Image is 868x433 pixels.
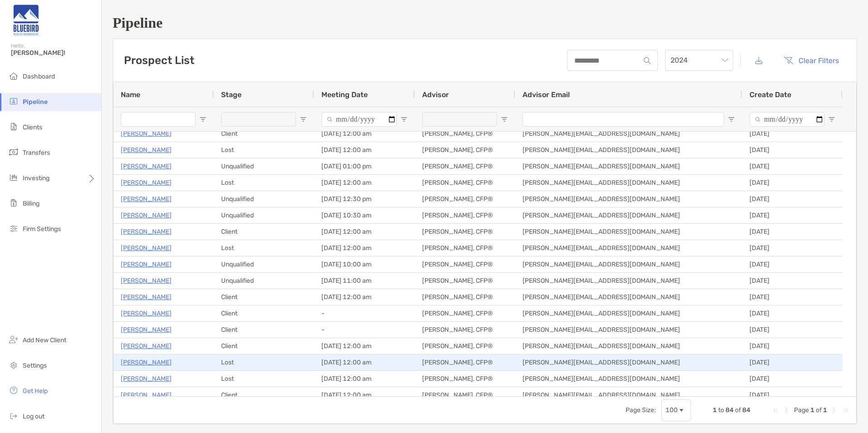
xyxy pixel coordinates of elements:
span: Advisor Email [523,90,570,99]
button: Open Filter Menu [199,116,207,123]
div: Lost [214,354,314,370]
div: [DATE] [742,142,843,158]
div: 100 [666,406,678,414]
div: [PERSON_NAME], CFP® [415,224,515,240]
div: [DATE] [742,240,843,256]
h3: Prospect List [124,54,194,67]
div: Lost [214,142,314,158]
span: [PERSON_NAME]! [11,49,96,57]
div: Lost [214,240,314,256]
span: Investing [23,174,49,182]
span: Page [794,406,809,414]
div: [DATE] 12:00 am [314,126,415,142]
p: [PERSON_NAME] [121,373,172,384]
div: [DATE] 12:30 pm [314,191,415,207]
span: Stage [221,90,242,99]
div: [DATE] [742,224,843,240]
div: Next Page [831,407,838,414]
div: [PERSON_NAME][EMAIL_ADDRESS][DOMAIN_NAME] [515,191,742,207]
span: of [816,406,822,414]
a: [PERSON_NAME] [121,210,172,221]
div: [DATE] [742,289,843,305]
div: Lost [214,175,314,191]
div: Client [214,289,314,305]
img: firm-settings icon [8,223,19,234]
button: Clear Filters [777,50,846,70]
div: [PERSON_NAME], CFP® [415,240,515,256]
span: Settings [23,362,47,369]
a: [PERSON_NAME] [121,291,172,303]
span: Transfers [23,149,50,157]
a: [PERSON_NAME] [121,177,172,188]
button: Open Filter Menu [828,116,835,123]
div: [DATE] 12:00 am [314,175,415,191]
span: of [735,406,741,414]
div: [DATE] [742,207,843,223]
div: [DATE] 12:00 am [314,240,415,256]
div: [PERSON_NAME][EMAIL_ADDRESS][DOMAIN_NAME] [515,207,742,223]
img: get-help icon [8,385,19,396]
div: - [314,322,415,338]
div: [DATE] [742,256,843,272]
input: Create Date Filter Input [750,112,824,127]
a: [PERSON_NAME] [121,128,172,139]
div: [PERSON_NAME][EMAIL_ADDRESS][DOMAIN_NAME] [515,224,742,240]
div: [PERSON_NAME], CFP® [415,256,515,272]
p: [PERSON_NAME] [121,275,172,286]
div: [DATE] [742,338,843,354]
span: Log out [23,413,44,420]
div: Page Size: [626,406,656,414]
a: [PERSON_NAME] [121,259,172,270]
div: [DATE] [742,354,843,370]
span: Dashboard [23,73,55,80]
div: [PERSON_NAME][EMAIL_ADDRESS][DOMAIN_NAME] [515,158,742,174]
div: Unqualified [214,191,314,207]
p: [PERSON_NAME] [121,226,172,237]
img: pipeline icon [8,96,19,107]
div: [DATE] [742,387,843,403]
div: Unqualified [214,158,314,174]
span: 2024 [671,50,728,70]
div: [DATE] [742,305,843,321]
div: [DATE] [742,322,843,338]
button: Open Filter Menu [728,116,735,123]
img: logout icon [8,410,19,421]
button: Open Filter Menu [501,116,508,123]
a: [PERSON_NAME] [121,324,172,335]
a: [PERSON_NAME] [121,308,172,319]
div: [PERSON_NAME][EMAIL_ADDRESS][DOMAIN_NAME] [515,126,742,142]
a: [PERSON_NAME] [121,242,172,254]
span: 1 [823,406,827,414]
div: [DATE] 12:00 am [314,142,415,158]
span: Pipeline [23,98,48,106]
div: [PERSON_NAME], CFP® [415,305,515,321]
div: [DATE] 12:00 am [314,387,415,403]
span: 84 [742,406,750,414]
span: Meeting Date [321,90,368,99]
a: [PERSON_NAME] [121,193,172,205]
div: [PERSON_NAME], CFP® [415,273,515,289]
div: [PERSON_NAME][EMAIL_ADDRESS][DOMAIN_NAME] [515,322,742,338]
div: Last Page [842,407,849,414]
img: investing icon [8,172,19,183]
div: [PERSON_NAME][EMAIL_ADDRESS][DOMAIN_NAME] [515,175,742,191]
p: [PERSON_NAME] [121,389,172,401]
div: [DATE] [742,273,843,289]
p: [PERSON_NAME] [121,161,172,172]
a: [PERSON_NAME] [121,357,172,368]
div: Client [214,126,314,142]
span: Name [121,90,140,99]
div: [DATE] 12:00 am [314,338,415,354]
div: [DATE] 12:00 am [314,371,415,387]
a: [PERSON_NAME] [121,340,172,352]
img: input icon [644,57,651,64]
div: [PERSON_NAME][EMAIL_ADDRESS][DOMAIN_NAME] [515,354,742,370]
